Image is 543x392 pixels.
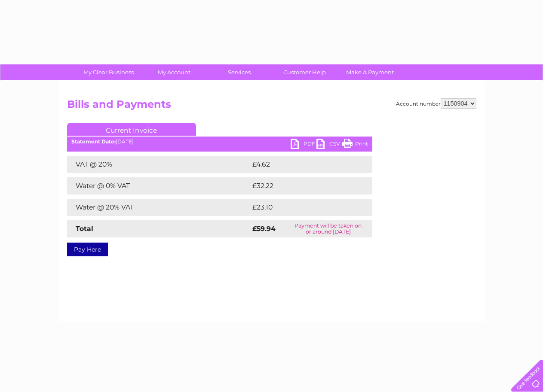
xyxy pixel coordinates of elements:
td: Water @ 20% VAT [67,199,250,216]
a: Services [204,64,275,80]
a: Current Invoice [67,123,196,136]
b: Statement Date: [71,138,116,145]
td: £32.22 [250,177,355,194]
a: Make A Payment [334,64,405,80]
a: CSV [316,139,342,151]
a: Print [342,139,368,151]
td: £4.62 [250,156,352,173]
a: My Account [138,64,209,80]
strong: £59.94 [252,225,276,233]
h2: Bills and Payments [67,98,476,115]
div: [DATE] [67,139,372,145]
td: Payment will be taken on or around [DATE] [284,220,372,237]
a: PDF [291,139,316,151]
td: £23.10 [250,199,354,216]
td: Water @ 0% VAT [67,177,250,194]
td: VAT @ 20% [67,156,250,173]
a: Customer Help [269,64,340,80]
div: Account number [396,98,476,109]
a: Pay Here [67,243,108,256]
a: My Clear Business [73,64,144,80]
strong: Total [76,225,93,233]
